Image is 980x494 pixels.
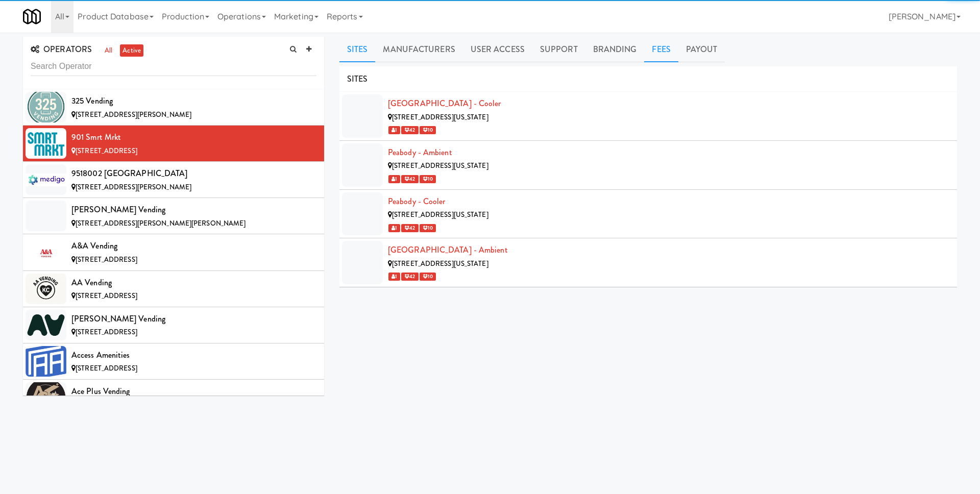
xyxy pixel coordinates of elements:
span: [STREET_ADDRESS] [76,146,137,156]
span: [STREET_ADDRESS] [76,363,137,373]
img: Micromart [23,8,41,26]
div: A&A Vending [71,238,316,254]
div: [PERSON_NAME] Vending [71,311,316,327]
span: 42 [401,175,418,183]
span: 42 [401,224,418,232]
span: 1 [388,175,400,183]
span: 1 [388,126,400,134]
span: 10 [420,126,436,134]
span: [STREET_ADDRESS][PERSON_NAME] [76,182,191,192]
span: [STREET_ADDRESS][US_STATE] [392,210,488,219]
a: all [102,44,115,57]
span: 42 [401,273,418,281]
a: Manufacturers [375,37,462,62]
span: SITES [347,73,368,85]
div: 9518002 [GEOGRAPHIC_DATA] [71,166,316,181]
div: Access Amenities [71,348,316,363]
li: 325 Vending[STREET_ADDRESS][PERSON_NAME] [23,89,324,126]
a: User Access [463,37,532,62]
a: Sites [339,37,376,62]
li: 901 Smrt Mrkt[STREET_ADDRESS] [23,126,324,162]
div: Ace Plus Vending [71,384,316,399]
span: 1 [388,224,400,232]
span: OPERATORS [31,43,92,55]
li: 9518002 [GEOGRAPHIC_DATA][STREET_ADDRESS][PERSON_NAME] [23,162,324,198]
span: 1 [388,273,400,281]
a: active [120,44,143,57]
div: [PERSON_NAME] Vending [71,202,316,217]
span: 10 [420,224,436,232]
span: [STREET_ADDRESS] [76,327,137,337]
span: [STREET_ADDRESS][PERSON_NAME][PERSON_NAME] [76,218,246,228]
div: 325 Vending [71,93,316,109]
a: Branding [585,37,645,62]
span: [STREET_ADDRESS][US_STATE] [392,161,488,170]
span: [STREET_ADDRESS] [76,291,137,301]
a: [GEOGRAPHIC_DATA] - Ambient [388,244,508,256]
span: [STREET_ADDRESS][PERSON_NAME] [76,110,191,119]
li: A&A Vending[STREET_ADDRESS] [23,234,324,270]
li: [PERSON_NAME] Vending[STREET_ADDRESS] [23,307,324,343]
span: 10 [420,175,436,183]
input: Search Operator [31,57,316,76]
li: Access Amenities[STREET_ADDRESS] [23,343,324,380]
span: [STREET_ADDRESS][US_STATE] [392,259,488,268]
span: [STREET_ADDRESS] [76,255,137,264]
div: AA Vending [71,275,316,290]
a: Payout [678,37,725,62]
div: 901 Smrt Mrkt [71,130,316,145]
a: Fees [644,37,678,62]
a: Support [532,37,585,62]
span: 10 [420,273,436,281]
li: [PERSON_NAME] Vending[STREET_ADDRESS][PERSON_NAME][PERSON_NAME] [23,198,324,234]
a: [GEOGRAPHIC_DATA] - Cooler [388,97,501,109]
li: AA Vending[STREET_ADDRESS] [23,271,324,307]
a: Peabody - Cooler [388,195,446,207]
span: 42 [401,126,418,134]
a: Peabody - Ambient [388,146,452,158]
li: Ace Plus Vending[STREET_ADDRESS][PERSON_NAME] [23,380,324,416]
span: [STREET_ADDRESS][US_STATE] [392,112,488,122]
